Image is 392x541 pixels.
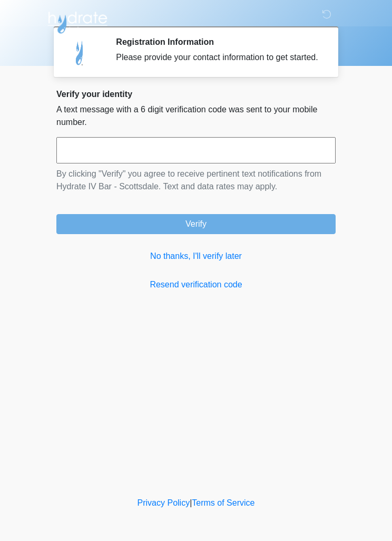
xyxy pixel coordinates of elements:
p: By clicking "Verify" you agree to receive pertinent text notifications from Hydrate IV Bar - Scot... [56,168,336,193]
img: Hydrate IV Bar - Scottsdale Logo [46,8,109,34]
h2: Verify your identity [56,89,336,99]
a: No thanks, I'll verify later [56,250,336,263]
div: Please provide your contact information to get started. [116,51,320,64]
a: Terms of Service [192,498,254,507]
p: A text message with a 6 digit verification code was sent to your mobile number. [56,103,336,129]
a: Resend verification code [56,278,336,291]
a: Privacy Policy [138,498,190,507]
img: Agent Avatar [64,37,96,69]
button: Verify [56,214,336,234]
a: | [190,498,192,507]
